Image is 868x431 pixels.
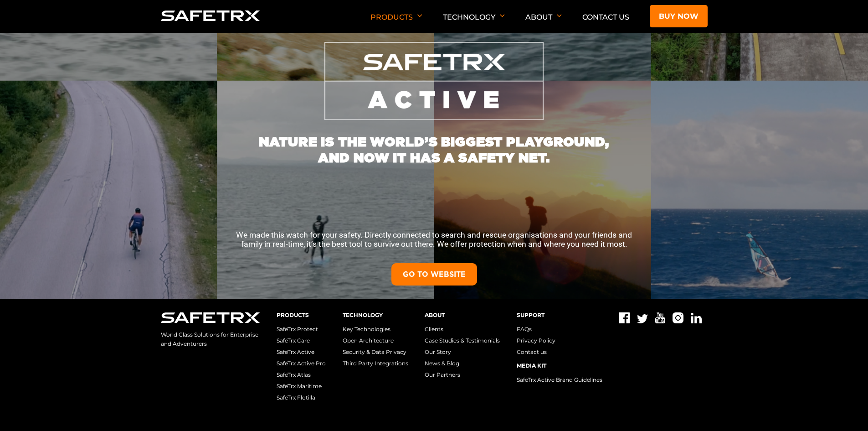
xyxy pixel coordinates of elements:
[425,337,500,344] a: Case Studies & Testimonials
[500,14,505,17] img: Arrow down icon
[161,312,260,323] img: Safetrx logo
[517,337,555,344] a: Privacy Policy
[425,360,459,367] a: News & Blog
[343,312,408,318] h3: Technology
[277,326,318,332] a: SafeTrx Protect
[517,348,547,355] a: Contact us
[619,312,630,323] img: Facebook icon
[517,326,532,332] a: FAQs
[517,376,602,383] a: SafeTrx Active Brand Guidelines
[343,337,394,344] a: Open Architecture
[324,42,543,119] img: SafeTrx Active Logo
[525,13,562,33] p: About
[691,313,702,323] img: Linkedin icon
[655,312,665,323] img: Youtube icon
[252,120,616,166] h1: NATURE IS THE WORLD’S BIGGEST PLAYGROUND, AND NOW IT HAS A SAFETY NET.
[229,230,639,249] p: We made this watch for your safety. Directly connected to search and rescue organisations and you...
[557,14,562,17] img: Arrow down icon
[517,363,602,369] h3: Media Kit
[277,371,311,378] a: SafeTrx Atlas
[370,13,422,33] p: Products
[277,312,326,318] h3: Products
[637,314,648,323] img: Twitter icon
[425,348,451,355] a: Our Story
[582,13,629,21] a: Contact Us
[417,14,422,17] img: Arrow down icon
[277,394,315,401] a: SafeTrx Flotilla
[425,371,460,378] a: Our Partners
[391,263,477,286] a: GO TO WEBSITE
[343,360,408,367] a: Third Party Integrations
[277,360,326,367] a: SafeTrx Active Pro
[161,330,260,348] p: World Class Solutions for Enterprise and Adventurers
[277,383,322,389] a: SafeTrx Maritime
[343,348,406,355] a: Security & Data Privacy
[277,337,310,344] a: SafeTrx Care
[343,326,390,332] a: Key Technologies
[161,10,260,21] img: Logo SafeTrx
[443,13,505,33] p: Technology
[425,312,500,318] h3: About
[673,312,683,323] img: Instagram icon
[650,5,708,27] a: Buy now
[277,348,314,355] a: SafeTrx Active
[517,312,602,318] h3: Support
[425,326,443,332] a: Clients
